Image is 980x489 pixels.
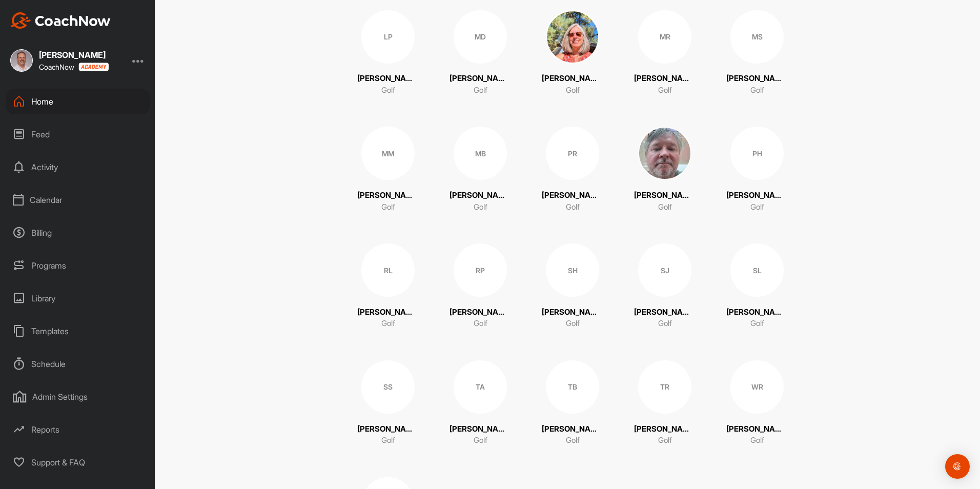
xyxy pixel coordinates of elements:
[361,127,415,180] div: MM
[474,435,487,446] p: Golf
[634,73,696,85] p: [PERSON_NAME]
[638,243,691,297] div: SJ
[6,417,150,442] div: Reports
[726,243,788,330] a: SL[PERSON_NAME]Golf
[450,127,511,213] a: MB[PERSON_NAME]Golf
[381,435,395,446] p: Golf
[357,127,419,213] a: MM[PERSON_NAME]Golf
[726,423,788,435] p: [PERSON_NAME]
[39,51,109,59] div: [PERSON_NAME]
[634,190,696,201] p: [PERSON_NAME]
[381,318,395,330] p: Golf
[381,201,395,213] p: Golf
[361,360,415,414] div: SS
[542,73,603,85] p: [PERSON_NAME]
[750,435,764,446] p: Golf
[638,10,691,64] div: MR
[638,360,691,414] div: TR
[542,190,603,201] p: [PERSON_NAME]
[454,360,507,414] div: TA
[39,63,109,71] div: CoachNow
[357,190,419,201] p: [PERSON_NAME]
[542,360,603,446] a: TB[PERSON_NAME]Golf
[6,384,150,410] div: Admin Settings
[361,243,415,297] div: RL
[750,85,764,96] p: Golf
[542,243,603,330] a: SH[PERSON_NAME]Golf
[6,154,150,180] div: Activity
[566,201,580,213] p: Golf
[357,360,419,446] a: SS[PERSON_NAME]Golf
[726,73,788,85] p: [PERSON_NAME]
[726,360,788,446] a: WR[PERSON_NAME]Golf
[357,243,419,330] a: RL[PERSON_NAME]Golf
[726,307,788,318] p: [PERSON_NAME]
[10,49,33,72] img: square_ce22456783593448e0f0ae71e0fe726c.jpg
[546,10,599,64] img: square_665321933114e4365f5bd29d6025d597.jpg
[6,318,150,344] div: Templates
[566,318,580,330] p: Golf
[546,127,599,180] div: PR
[357,73,419,85] p: [PERSON_NAME]
[6,187,150,213] div: Calendar
[454,127,507,180] div: MB
[6,121,150,147] div: Feed
[658,85,672,96] p: Golf
[450,10,511,96] a: MD[PERSON_NAME]Golf
[450,423,511,435] p: [PERSON_NAME]
[658,201,672,213] p: Golf
[750,318,764,330] p: Golf
[726,10,788,96] a: MS[PERSON_NAME]Golf
[566,435,580,446] p: Golf
[634,127,696,213] a: [PERSON_NAME]Golf
[381,85,395,96] p: Golf
[10,12,111,29] img: CoachNow
[474,85,487,96] p: Golf
[634,423,696,435] p: [PERSON_NAME]
[450,243,511,330] a: RP[PERSON_NAME]Golf
[730,10,784,64] div: MS
[357,10,419,96] a: LP[PERSON_NAME]Golf
[634,307,696,318] p: [PERSON_NAME]
[638,127,691,180] img: square_e94530adbb17f4108548b81e327c34bb.jpg
[726,190,788,201] p: [PERSON_NAME]
[566,85,580,96] p: Golf
[450,190,511,201] p: [PERSON_NAME]
[6,450,150,475] div: Support & FAQ
[634,243,696,330] a: SJ[PERSON_NAME]Golf
[450,73,511,85] p: [PERSON_NAME]
[730,360,784,414] div: WR
[542,307,603,318] p: [PERSON_NAME]
[454,10,507,64] div: MD
[6,286,150,311] div: Library
[357,307,419,318] p: [PERSON_NAME]
[730,127,784,180] div: PH
[454,243,507,297] div: RP
[6,89,150,114] div: Home
[6,220,150,246] div: Billing
[542,10,603,96] a: [PERSON_NAME]Golf
[450,307,511,318] p: [PERSON_NAME]
[945,454,970,479] div: Open Intercom Messenger
[730,243,784,297] div: SL
[542,423,603,435] p: [PERSON_NAME]
[542,127,603,213] a: PR[PERSON_NAME]Golf
[658,318,672,330] p: Golf
[474,201,487,213] p: Golf
[474,318,487,330] p: Golf
[546,360,599,414] div: TB
[750,201,764,213] p: Golf
[6,351,150,377] div: Schedule
[450,360,511,446] a: TA[PERSON_NAME]Golf
[78,63,109,71] img: CoachNow acadmey
[361,10,415,64] div: LP
[726,127,788,213] a: PH[PERSON_NAME]Golf
[634,360,696,446] a: TR[PERSON_NAME]Golf
[658,435,672,446] p: Golf
[6,253,150,278] div: Programs
[634,10,696,96] a: MR[PERSON_NAME]Golf
[546,243,599,297] div: SH
[357,423,419,435] p: [PERSON_NAME]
